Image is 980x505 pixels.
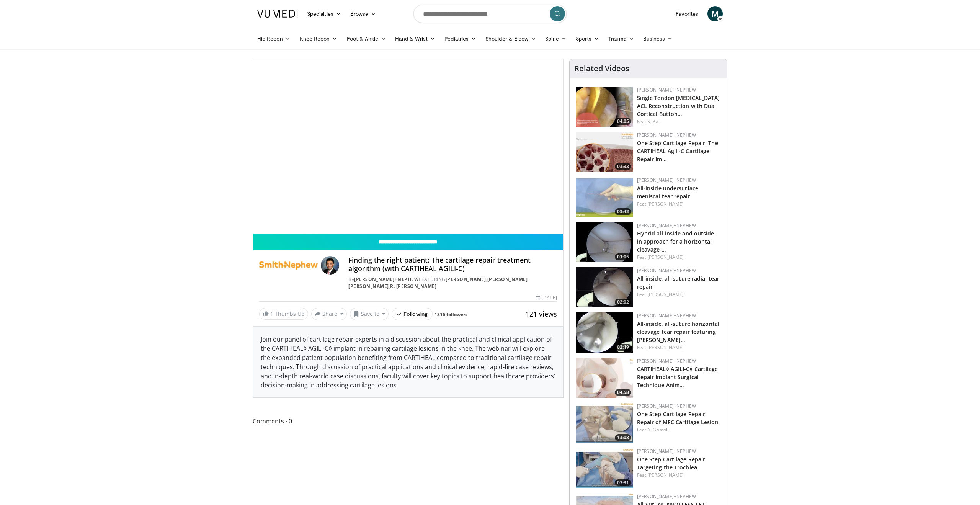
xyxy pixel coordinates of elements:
a: [PERSON_NAME] [647,254,684,260]
a: 1 Thumbs Up [259,308,308,320]
div: Feat. [637,254,721,261]
a: [PERSON_NAME] [647,291,684,297]
div: Feat. [637,291,721,298]
a: [PERSON_NAME] [446,276,486,283]
a: Knee Recon [295,31,342,46]
a: 01:05 [576,222,633,262]
a: Spine [541,31,571,46]
a: Sports [571,31,604,46]
a: [PERSON_NAME] [348,283,389,289]
a: Business [639,31,678,46]
span: 13:08 [615,434,631,441]
a: All-inside, all-suture horizontal cleavage tear repair featuring [PERSON_NAME]… [637,320,719,343]
span: 02:02 [615,299,631,306]
a: [PERSON_NAME]+Nephew [637,222,696,229]
a: Specialties [302,6,346,21]
div: Feat. [637,427,721,433]
a: One Step Cartilage Repair: The CARTIHEAL Agili-C Cartilage Repair Im… [637,139,718,163]
div: [DATE] [536,294,557,301]
a: [PERSON_NAME] [487,276,528,283]
span: 03:42 [615,208,631,215]
a: Single Tendon [MEDICAL_DATA] ACL Reconstruction with Dual Cortical Button… [637,94,720,118]
a: [PERSON_NAME]+Nephew [637,312,696,319]
img: 304fd00c-f6f9-4ade-ab23-6f82ed6288c9.150x105_q85_crop-smart_upscale.jpg [576,403,633,443]
div: Feat. [637,344,721,351]
div: Feat. [637,472,721,479]
button: Following [392,308,433,320]
div: Feat. [637,118,721,125]
a: 04:58 [576,358,633,398]
a: [PERSON_NAME] [647,201,684,207]
span: 121 views [526,309,557,319]
a: CARTIHEAL◊ AGILI-C◊ Cartilage Repair Implant Surgical Technique Anim… [637,365,718,389]
a: 07:31 [576,448,633,488]
img: Smith+Nephew [259,256,318,275]
img: 0d5ae7a0-0009-4902-af95-81e215730076.150x105_q85_crop-smart_upscale.jpg [576,267,633,307]
span: 1 [270,310,273,317]
a: All-inside undersurface meniscal tear repair [637,185,698,200]
span: Comments 0 [253,416,563,426]
a: All-inside, all-suture radial tear repair [637,275,719,290]
a: [PERSON_NAME]+Nephew [637,493,696,500]
a: 02:19 [576,312,633,353]
h4: Finding the right patient: The cartilage repair treatment algorithm (with CARTIHEAL AGILI-C) [348,256,557,273]
a: [PERSON_NAME]+Nephew [637,403,696,409]
button: Save to [350,308,389,320]
span: 04:58 [615,389,631,396]
h4: Related Videos [574,64,629,73]
a: Hybrid all-inside and outside-in approach for a horizontal cleavage … [637,230,716,253]
img: 47fc3831-2644-4472-a478-590317fb5c48.150x105_q85_crop-smart_upscale.jpg [576,87,633,127]
a: Shoulder & Elbow [481,31,541,46]
a: One Step Cartilage Repair: Repair of MFC Cartilage Lesion [637,410,719,426]
a: [PERSON_NAME]+Nephew [637,177,696,183]
a: 03:33 [576,132,633,172]
a: [PERSON_NAME] [647,344,684,351]
a: [PERSON_NAME]+Nephew [637,87,696,93]
a: Browse [346,6,381,21]
img: 3b7ba7c4-bc6e-4794-bdea-a58eff7c6276.150x105_q85_crop-smart_upscale.jpg [576,448,633,488]
button: Share [311,308,347,320]
a: 04:05 [576,87,633,127]
a: Foot & Ankle [342,31,391,46]
a: [PERSON_NAME]+Nephew [637,358,696,364]
a: [PERSON_NAME]+Nephew [637,132,696,138]
div: Join our panel of cartilage repair experts in a discussion about the practical and clinical appli... [253,327,563,397]
img: 02c34c8e-0ce7-40b9-85e3-cdd59c0970f9.150x105_q85_crop-smart_upscale.jpg [576,177,633,217]
div: Feat. [637,201,721,208]
a: M [707,6,723,21]
a: S. Ball [647,118,661,125]
img: 364c13b8-bf65-400b-a941-5a4a9c158216.150x105_q85_crop-smart_upscale.jpg [576,222,633,262]
img: 173c071b-399e-4fbc-8156-5fdd8d6e2d0e.150x105_q85_crop-smart_upscale.jpg [576,312,633,353]
a: 13:08 [576,403,633,443]
input: Search topics, interventions [413,5,567,23]
img: 781f413f-8da4-4df1-9ef9-bed9c2d6503b.150x105_q85_crop-smart_upscale.jpg [576,132,633,172]
span: 01:05 [615,253,631,260]
a: R. [PERSON_NAME] [390,283,436,289]
a: Hip Recon [253,31,295,46]
span: 07:31 [615,479,631,486]
a: 1316 followers [434,311,467,318]
img: 0d962de6-6f40-43c7-a91b-351674d85659.150x105_q85_crop-smart_upscale.jpg [576,358,633,398]
span: 04:05 [615,118,631,125]
a: Favorites [671,6,703,21]
a: 02:02 [576,267,633,307]
span: 02:19 [615,344,631,351]
span: 03:33 [615,163,631,170]
a: [PERSON_NAME] [647,472,684,478]
img: VuMedi Logo [257,10,298,18]
a: [PERSON_NAME]+Nephew [637,267,696,274]
a: One Step Cartilage Repair: Targeting the Trochlea [637,456,707,471]
img: Avatar [321,256,339,275]
a: Trauma [604,31,639,46]
a: [PERSON_NAME]+Nephew [354,276,419,283]
a: Pediatrics [440,31,481,46]
a: 03:42 [576,177,633,217]
a: Hand & Wrist [390,31,440,46]
div: By FEATURING , , , [348,276,557,290]
a: A. Gomoll [647,427,668,433]
video-js: Video Player [253,59,563,234]
a: [PERSON_NAME]+Nephew [637,448,696,454]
